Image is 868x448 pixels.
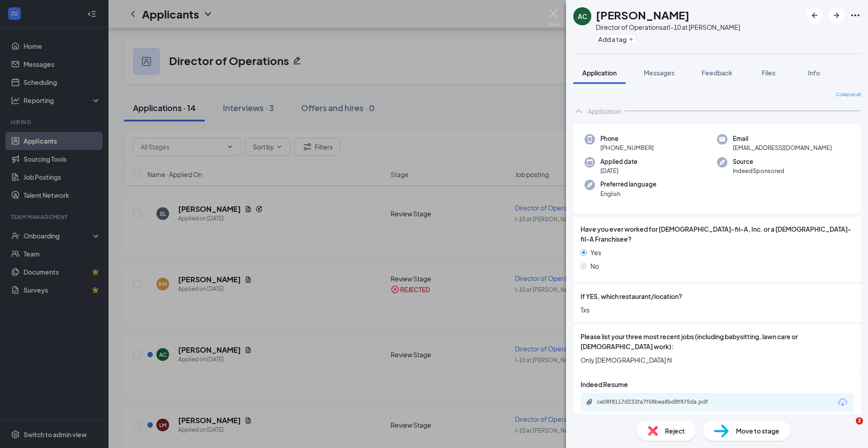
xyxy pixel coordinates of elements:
span: Messages [644,69,675,77]
svg: Plus [628,37,634,42]
svg: Paperclip [586,398,593,406]
span: Email [733,134,832,143]
span: Please list your three most recent jobs (including babysitting, lawn care or [DEMOGRAPHIC_DATA] w... [580,331,854,351]
span: Indeed Resume [580,379,628,389]
span: [DATE] [600,166,637,175]
span: Txs [580,305,854,315]
svg: Ellipses [850,10,861,21]
h1: [PERSON_NAME] [596,7,689,23]
span: Only [DEMOGRAPHIC_DATA] fil [580,355,854,365]
span: Collapse all [836,91,861,98]
span: Have you ever worked for [DEMOGRAPHIC_DATA]-fil-A, Inc. or a [DEMOGRAPHIC_DATA]-fil-A Franchisee? [580,224,854,244]
span: IndeedSponsored [733,166,784,175]
a: Paperclipce08f8117d233fa7f58bea8bd8f875da.pdf [586,398,732,407]
span: If YES, which restaurant/location? [580,291,682,301]
button: ArrowRight [828,7,844,23]
span: Applied date [600,157,637,166]
svg: ArrowLeftNew [809,10,820,21]
span: English [600,189,656,198]
span: Reject [665,426,685,436]
button: PlusAdd a tag [596,34,636,44]
svg: ArrowRight [831,10,842,21]
span: [PHONE_NUMBER] [600,143,654,152]
span: Yes [590,247,601,257]
span: Source [733,157,784,166]
span: Move to stage [736,426,779,436]
div: Application [588,107,621,116]
span: Application [582,69,617,77]
svg: ChevronUp [573,106,584,117]
span: [EMAIL_ADDRESS][DOMAIN_NAME] [733,143,832,152]
span: Files [762,69,775,77]
button: ArrowLeftNew [807,7,823,23]
span: Preferred language [600,180,656,189]
span: Info [808,69,820,77]
div: AC [578,12,587,21]
span: 2 [856,417,863,425]
span: Feedback [702,69,732,77]
iframe: Intercom live chat [837,417,859,439]
div: ce08f8117d233fa7f58bea8bd8f875da.pdf [597,398,723,406]
div: Director of Operations at I-10 at [PERSON_NAME] [596,23,740,32]
span: Phone [600,134,654,143]
svg: Download [837,397,848,408]
span: No [590,261,599,271]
